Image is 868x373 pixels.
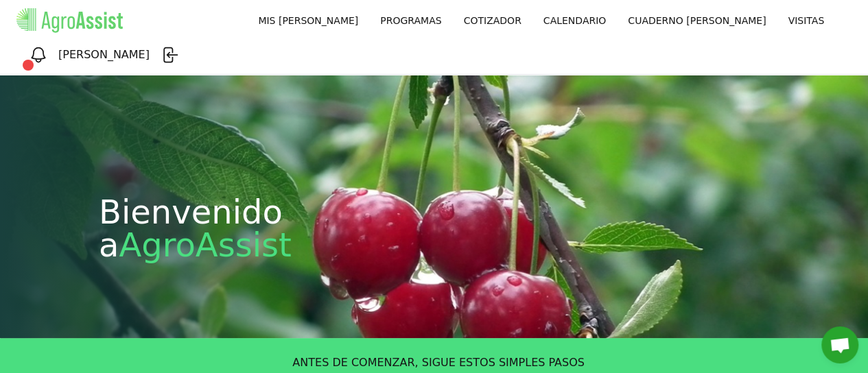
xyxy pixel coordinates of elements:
p: AgroAssist [119,226,291,264]
a: PROGRAMAS [369,8,452,33]
img: AgroAssist [16,8,123,33]
a: CALENDARIO [532,8,617,33]
a: VISITAS [777,8,835,33]
p: ANTES DE COMENZAR, SIGUE ESTOS SIMPLES PASOS [292,354,585,371]
a: MIS [PERSON_NAME] [247,8,369,33]
a: CUADERNO [PERSON_NAME] [617,8,777,33]
a: Chat abierto [821,326,858,363]
a: COTIZADOR [452,8,532,33]
h3: [PERSON_NAME] [58,46,150,64]
p: Bienvenido a [99,193,283,264]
